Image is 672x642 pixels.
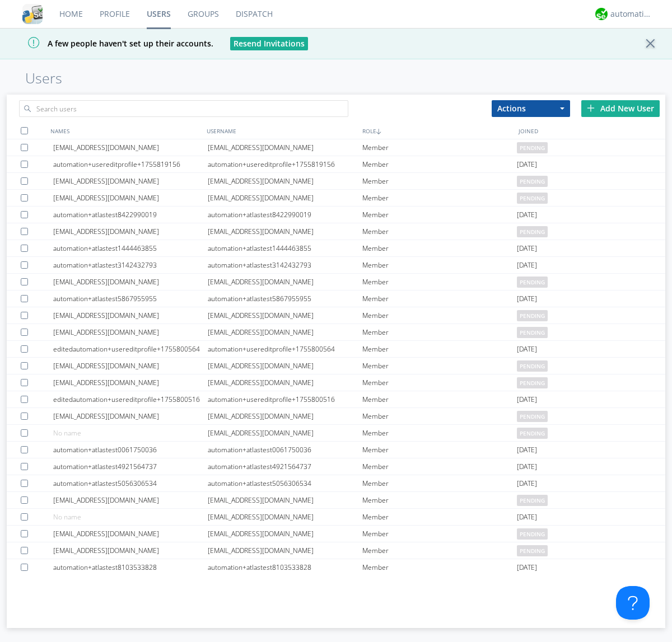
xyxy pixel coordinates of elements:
[53,290,208,307] div: automation+atlastest5867955955
[362,290,517,307] div: Member
[362,257,517,273] div: Member
[7,207,665,223] a: automation+atlastest8422990019automation+atlastest8422990019Member[DATE]
[53,542,208,559] div: [EMAIL_ADDRESS][DOMAIN_NAME]
[595,8,608,20] img: d2d01cd9b4174d08988066c6d424eccd
[7,391,665,408] a: editedautomation+usereditprofile+1755800516automation+usereditprofile+1755800516Member[DATE]
[53,442,208,458] div: automation+atlastest0061750036
[53,512,81,522] span: No name
[7,526,665,542] a: [EMAIL_ADDRESS][DOMAIN_NAME][EMAIL_ADDRESS][DOMAIN_NAME]Memberpending
[208,391,362,407] div: automation+usereditprofile+1755800516
[7,139,665,156] a: [EMAIL_ADDRESS][DOMAIN_NAME][EMAIL_ADDRESS][DOMAIN_NAME]Memberpending
[208,358,362,374] div: [EMAIL_ADDRESS][DOMAIN_NAME]
[362,391,517,407] div: Member
[7,156,665,173] a: automation+usereditprofile+1755819156automation+usereditprofile+1755819156Member[DATE]
[517,176,548,187] span: pending
[7,442,665,458] a: automation+atlastest0061750036automation+atlastest0061750036Member[DATE]
[362,207,517,223] div: Member
[362,324,517,340] div: Member
[53,391,208,407] div: editedautomation+usereditprofile+1755800516
[208,425,362,441] div: [EMAIL_ADDRESS][DOMAIN_NAME]
[208,207,362,223] div: automation+atlastest8422990019
[204,123,360,139] div: USERNAME
[53,492,208,508] div: [EMAIL_ADDRESS][DOMAIN_NAME]
[362,307,517,324] div: Member
[517,458,537,475] span: [DATE]
[362,442,517,458] div: Member
[7,307,665,324] a: [EMAIL_ADDRESS][DOMAIN_NAME][EMAIL_ADDRESS][DOMAIN_NAME]Memberpending
[7,341,665,358] a: editedautomation+usereditprofile+1755800564automation+usereditprofile+1755800564Member[DATE]
[208,274,362,290] div: [EMAIL_ADDRESS][DOMAIN_NAME]
[7,492,665,509] a: [EMAIL_ADDRESS][DOMAIN_NAME][EMAIL_ADDRESS][DOMAIN_NAME]Memberpending
[53,341,208,357] div: editedautomation+usereditprofile+1755800564
[208,492,362,508] div: [EMAIL_ADDRESS][DOMAIN_NAME]
[362,358,517,374] div: Member
[53,307,208,324] div: [EMAIL_ADDRESS][DOMAIN_NAME]
[517,327,548,338] span: pending
[517,257,537,274] span: [DATE]
[517,528,548,540] span: pending
[53,408,208,424] div: [EMAIL_ADDRESS][DOMAIN_NAME]
[616,586,650,620] iframe: Toggle Customer Support
[362,223,517,240] div: Member
[517,226,548,237] span: pending
[517,495,548,506] span: pending
[517,391,537,408] span: [DATE]
[362,526,517,542] div: Member
[208,442,362,458] div: automation+atlastest0061750036
[7,274,665,290] a: [EMAIL_ADDRESS][DOMAIN_NAME][EMAIL_ADDRESS][DOMAIN_NAME]Memberpending
[53,526,208,542] div: [EMAIL_ADDRESS][DOMAIN_NAME]
[208,509,362,525] div: [EMAIL_ADDRESS][DOMAIN_NAME]
[208,307,362,324] div: [EMAIL_ADDRESS][DOMAIN_NAME]
[7,542,665,559] a: [EMAIL_ADDRESS][DOMAIN_NAME][EMAIL_ADDRESS][DOMAIN_NAME]Memberpending
[492,100,570,117] button: Actions
[362,341,517,357] div: Member
[53,274,208,290] div: [EMAIL_ADDRESS][DOMAIN_NAME]
[7,240,665,257] a: automation+atlastest1444463855automation+atlastest1444463855Member[DATE]
[208,374,362,391] div: [EMAIL_ADDRESS][DOMAIN_NAME]
[517,156,537,173] span: [DATE]
[517,509,537,526] span: [DATE]
[7,374,665,391] a: [EMAIL_ADDRESS][DOMAIN_NAME][EMAIL_ADDRESS][DOMAIN_NAME]Memberpending
[362,542,517,559] div: Member
[362,274,517,290] div: Member
[208,408,362,424] div: [EMAIL_ADDRESS][DOMAIN_NAME]
[362,240,517,256] div: Member
[7,408,665,425] a: [EMAIL_ADDRESS][DOMAIN_NAME][EMAIL_ADDRESS][DOMAIN_NAME]Memberpending
[7,425,665,442] a: No name[EMAIL_ADDRESS][DOMAIN_NAME]Memberpending
[7,509,665,526] a: No name[EMAIL_ADDRESS][DOMAIN_NAME]Member[DATE]
[7,559,665,576] a: automation+atlastest8103533828automation+atlastest8103533828Member[DATE]
[53,240,208,256] div: automation+atlastest1444463855
[517,277,548,288] span: pending
[517,442,537,458] span: [DATE]
[516,123,672,139] div: JOINED
[517,360,548,372] span: pending
[208,341,362,357] div: automation+usereditprofile+1755800564
[7,324,665,341] a: [EMAIL_ADDRESS][DOMAIN_NAME][EMAIL_ADDRESS][DOMAIN_NAME]Memberpending
[517,545,548,556] span: pending
[53,428,81,438] span: No name
[581,100,660,117] div: Add New User
[208,475,362,491] div: automation+atlastest5056306534
[48,123,204,139] div: NAMES
[208,324,362,340] div: [EMAIL_ADDRESS][DOMAIN_NAME]
[53,458,208,475] div: automation+atlastest4921564737
[7,458,665,475] a: automation+atlastest4921564737automation+atlastest4921564737Member[DATE]
[362,509,517,525] div: Member
[517,428,548,439] span: pending
[208,290,362,307] div: automation+atlastest5867955955
[7,190,665,207] a: [EMAIL_ADDRESS][DOMAIN_NAME][EMAIL_ADDRESS][DOMAIN_NAME]Memberpending
[208,190,362,206] div: [EMAIL_ADDRESS][DOMAIN_NAME]
[208,139,362,156] div: [EMAIL_ADDRESS][DOMAIN_NAME]
[208,223,362,240] div: [EMAIL_ADDRESS][DOMAIN_NAME]
[53,358,208,374] div: [EMAIL_ADDRESS][DOMAIN_NAME]
[610,8,652,20] div: automation+atlas
[360,123,516,139] div: ROLE
[53,324,208,340] div: [EMAIL_ADDRESS][DOMAIN_NAME]
[362,425,517,441] div: Member
[208,240,362,256] div: automation+atlastest1444463855
[517,475,537,492] span: [DATE]
[208,526,362,542] div: [EMAIL_ADDRESS][DOMAIN_NAME]
[53,173,208,189] div: [EMAIL_ADDRESS][DOMAIN_NAME]
[517,142,548,153] span: pending
[517,341,537,358] span: [DATE]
